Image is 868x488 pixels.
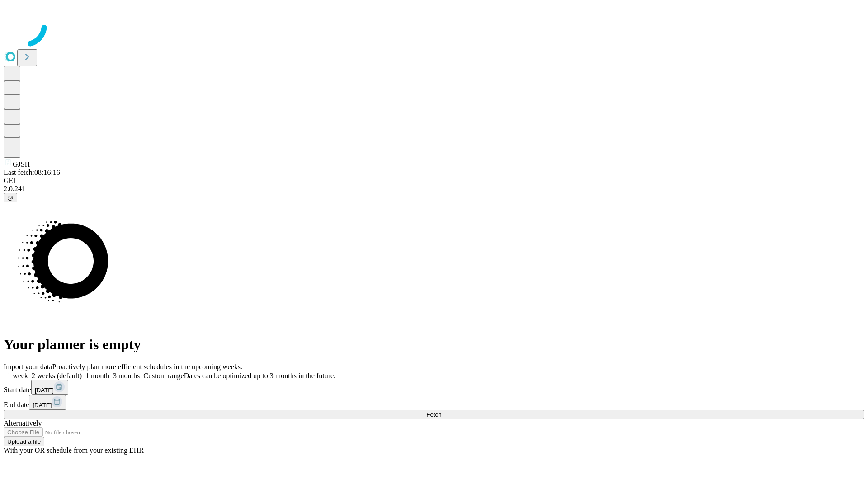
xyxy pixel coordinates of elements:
[29,395,66,410] button: [DATE]
[4,410,864,419] button: Fetch
[4,395,864,410] div: End date
[7,372,28,380] span: 1 week
[32,372,82,380] span: 2 weeks (default)
[4,363,52,371] span: Import your data
[33,402,52,408] span: [DATE]
[113,372,140,380] span: 3 months
[4,380,864,395] div: Start date
[4,193,17,202] button: @
[4,336,864,353] h1: Your planner is empty
[31,380,68,395] button: [DATE]
[4,446,144,454] span: With your OR schedule from your existing EHR
[85,372,109,380] span: 1 month
[7,194,14,201] span: @
[13,160,30,168] span: GJSH
[4,437,44,446] button: Upload a file
[426,411,441,418] span: Fetch
[143,372,184,380] span: Custom range
[4,177,864,185] div: GEI
[52,363,242,371] span: Proactively plan more efficient schedules in the upcoming weeks.
[4,185,864,193] div: 2.0.241
[184,372,335,380] span: Dates can be optimized up to 3 months in the future.
[4,419,42,427] span: Alternatively
[4,169,60,176] span: Last fetch: 08:16:16
[35,387,54,394] span: [DATE]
